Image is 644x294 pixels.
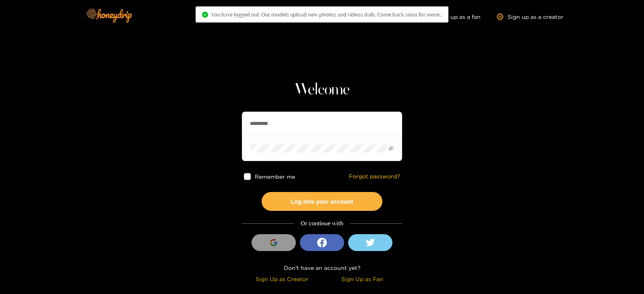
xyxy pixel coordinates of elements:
[242,263,402,272] div: Don't have an account yet?
[242,219,402,228] div: Or continue with
[255,174,295,180] span: Remember me
[497,13,563,20] a: Sign up as a creator
[349,173,400,180] a: Forgot password?
[244,274,320,284] div: Sign Up as Creator
[202,12,208,18] span: check-circle
[262,192,382,211] button: Log into your account
[388,146,394,151] span: eye-invisible
[211,11,442,18] span: You have logged out. Our models upload new photos and videos daily. Come back soon for more..
[425,13,481,20] a: Sign up as a fan
[324,274,400,284] div: Sign Up as Fan
[242,80,402,100] h1: Welcome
